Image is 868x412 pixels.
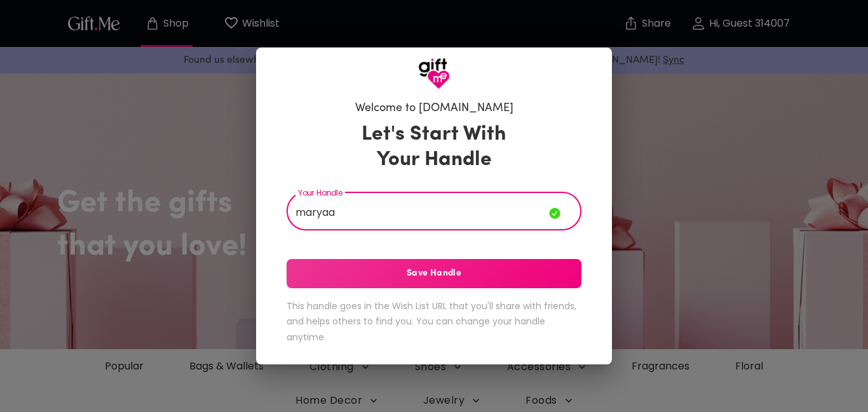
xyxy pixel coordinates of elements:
h3: Let's Start With Your Handle [346,122,522,173]
img: GiftMe Logo [418,58,450,90]
span: Save Handle [287,267,581,281]
h6: Welcome to [DOMAIN_NAME] [355,101,513,116]
input: Your Handle [287,195,549,230]
button: Save Handle [287,259,581,288]
h6: This handle goes in the Wish List URL that you'll share with friends, and helps others to find yo... [287,298,581,345]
